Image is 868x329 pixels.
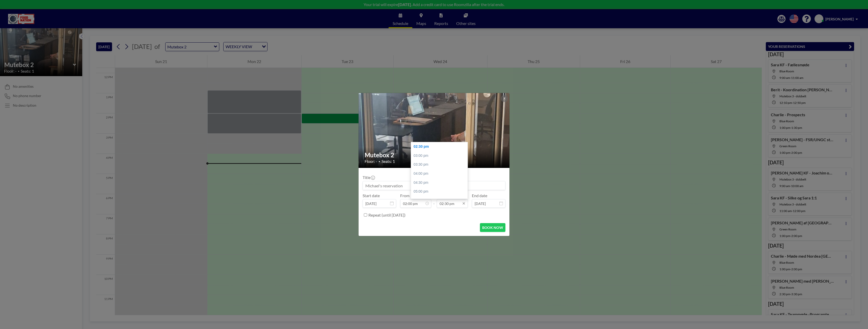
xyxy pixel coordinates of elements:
label: End date [472,193,487,198]
span: Floor: - [365,159,377,164]
h2: Mutebox 2 [365,151,504,159]
label: From [400,193,410,198]
button: BOOK NOW [480,223,505,232]
div: 05:30 pm [411,196,470,205]
label: Repeat (until [DATE]) [368,213,405,218]
input: Michael's reservation [363,181,505,190]
span: • [378,160,380,163]
div: 04:00 pm [411,169,470,178]
div: 02:30 pm [411,142,470,151]
label: Start date [363,193,380,198]
span: - [433,195,435,206]
div: 04:30 pm [411,178,470,187]
div: 03:00 pm [411,151,470,160]
div: 03:30 pm [411,160,470,169]
span: Seats: 1 [382,159,395,164]
div: 05:00 pm [411,187,470,196]
label: Title [363,175,374,180]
